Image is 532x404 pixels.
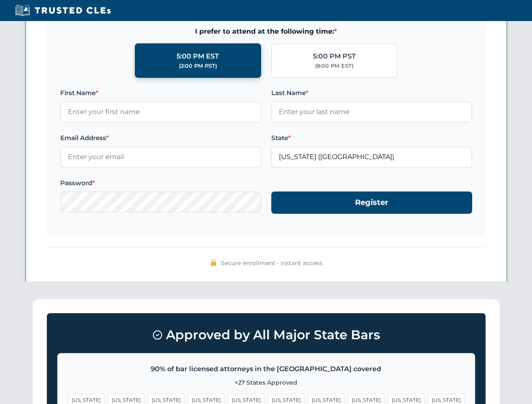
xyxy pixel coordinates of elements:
[271,133,472,143] label: State
[271,191,472,214] button: Register
[315,62,353,70] div: (8:00 PM EST)
[271,101,472,122] input: Enter your last name
[60,88,261,98] label: First Name
[313,51,356,62] div: 5:00 PM PST
[60,101,261,122] input: Enter your first name
[210,259,217,266] img: 🔒
[13,4,113,17] img: Trusted CLEs
[179,62,217,70] div: (2:00 PM PST)
[68,364,465,375] p: 90% of bar licensed attorneys in the [GEOGRAPHIC_DATA] covered
[60,133,261,143] label: Email Address
[57,324,475,346] h3: Approved by All Major State Bars
[60,26,472,37] span: I prefer to attend at the following time:
[271,146,472,167] input: Florida (FL)
[176,51,219,62] div: 5:00 PM EST
[60,178,261,188] label: Password
[221,258,322,268] span: Secure enrollment • Instant access
[271,88,472,98] label: Last Name
[68,378,465,387] p: +27 States Approved
[60,146,261,167] input: Enter your email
